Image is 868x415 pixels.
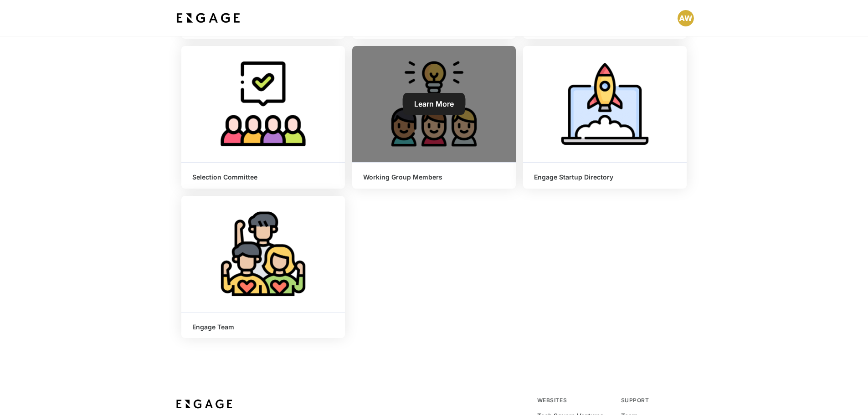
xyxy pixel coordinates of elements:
h6: Working Group Members [363,174,505,181]
button: Open profile menu [678,10,694,26]
div: Support [621,397,694,404]
a: Learn More [403,93,465,115]
h6: Engage Team [192,323,334,331]
div: Websites [537,397,610,404]
img: Profile picture of Alex Wolfe [678,10,694,26]
h6: Selection Committee [192,174,334,181]
img: bdf1fb74-1727-4ba0-a5bd-bc74ae9fc70b.jpeg [175,10,242,26]
img: bdf1fb74-1727-4ba0-a5bd-bc74ae9fc70b.jpeg [175,397,235,411]
h6: Engage Startup Directory [534,174,676,181]
span: Learn More [414,99,454,108]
